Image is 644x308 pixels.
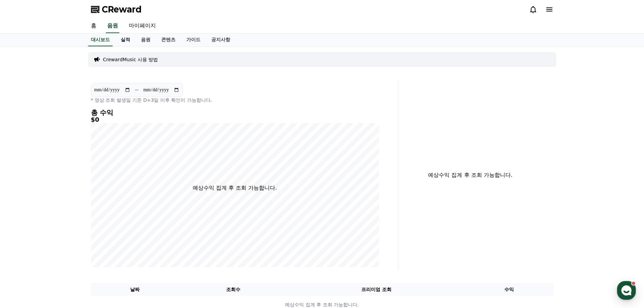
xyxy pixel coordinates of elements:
a: CReward [91,4,142,15]
a: 실적 [115,33,136,46]
span: 설정 [104,224,113,230]
a: 마이페이지 [123,19,161,33]
h5: $0 [91,116,379,123]
span: 대화 [62,225,70,230]
p: 예상수익 집계 후 조회 가능합니다. [193,184,277,192]
th: 조회수 [179,283,287,296]
p: 예상수익 집계 후 조회 가능합니다. [404,171,537,179]
a: 홈 [86,19,102,33]
a: 음원 [136,33,156,46]
a: 홈 [2,214,45,231]
a: 가이드 [181,33,206,46]
a: 대화 [45,214,87,231]
p: ~ [135,86,139,94]
span: CReward [102,4,142,15]
a: 대시보드 [88,33,113,46]
p: * 영상 조회 발생일 기준 D+3일 이후 확인이 가능합니다. [91,97,379,103]
a: CrewardMusic 사용 방법 [103,56,158,63]
th: 수익 [465,283,553,296]
a: 음원 [106,19,119,33]
a: 설정 [87,214,130,231]
span: 홈 [21,224,25,230]
a: 콘텐츠 [156,33,181,46]
th: 프리미엄 조회 [288,283,465,296]
a: 공지사항 [206,33,236,46]
h4: 총 수익 [91,109,379,116]
th: 날짜 [91,283,179,296]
